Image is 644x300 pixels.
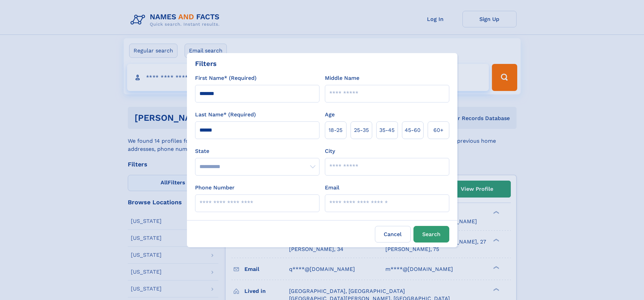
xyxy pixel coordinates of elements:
div: Filters [195,59,217,69]
label: Email [325,184,339,192]
label: Age [325,111,335,119]
span: 18‑25 [329,126,342,134]
label: Phone Number [195,184,235,192]
span: 45‑60 [405,126,421,134]
span: 60+ [433,126,444,134]
label: Cancel [375,226,411,243]
span: 35‑45 [379,126,395,134]
span: 25‑35 [354,126,369,134]
label: Last Name* (Required) [195,111,256,119]
label: State [195,147,319,155]
label: Middle Name [325,74,359,82]
button: Search [413,226,449,243]
label: City [325,147,335,155]
label: First Name* (Required) [195,74,257,82]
